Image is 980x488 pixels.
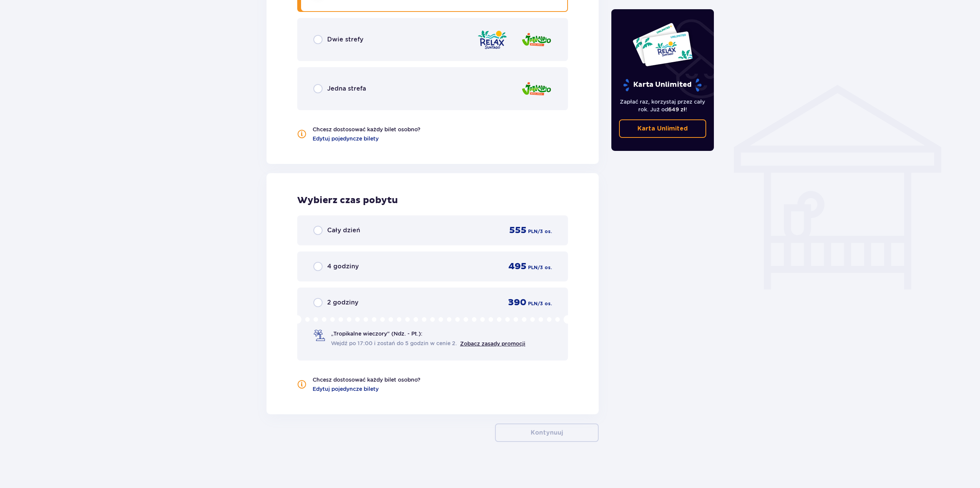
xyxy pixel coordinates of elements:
p: / 3 os. [538,300,552,307]
button: Kontynuuj [495,423,599,442]
p: Karta Unlimited [622,78,702,92]
p: Karta Unlimited [637,124,688,133]
p: PLN [528,228,538,235]
p: Dwie strefy [327,35,363,44]
p: PLN [528,300,538,307]
p: Kontynuuj [531,428,563,437]
p: Zapłać raz, korzystaj przez cały rok. Już od ! [619,98,707,113]
img: zone logo [521,78,552,100]
p: 2 godziny [327,298,358,307]
p: 4 godziny [327,262,359,271]
p: Chcesz dostosować każdy bilet osobno? [313,376,420,384]
span: 649 zł [668,106,685,112]
a: Edytuj pojedyncze bilety [313,385,379,393]
p: Cały dzień [327,226,360,235]
p: 495 [508,261,526,272]
span: Wejdź po 17:00 i zostań do 5 godzin w cenie 2. [331,339,457,347]
a: Zobacz zasady promocji [460,341,525,347]
p: 390 [508,297,526,308]
img: zone logo [521,29,552,51]
p: Wybierz czas pobytu [297,195,568,206]
p: Chcesz dostosować każdy bilet osobno? [313,126,420,133]
img: zone logo [477,29,508,51]
p: „Tropikalne wieczory" (Ndz. - Pt.): [331,330,422,337]
p: / 3 os. [538,228,552,235]
a: Edytuj pojedyncze bilety [313,135,379,142]
p: / 3 os. [538,264,552,271]
p: 555 [509,225,526,236]
p: PLN [528,264,538,271]
p: Jedna strefa [327,84,366,93]
a: Karta Unlimited [619,119,707,138]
